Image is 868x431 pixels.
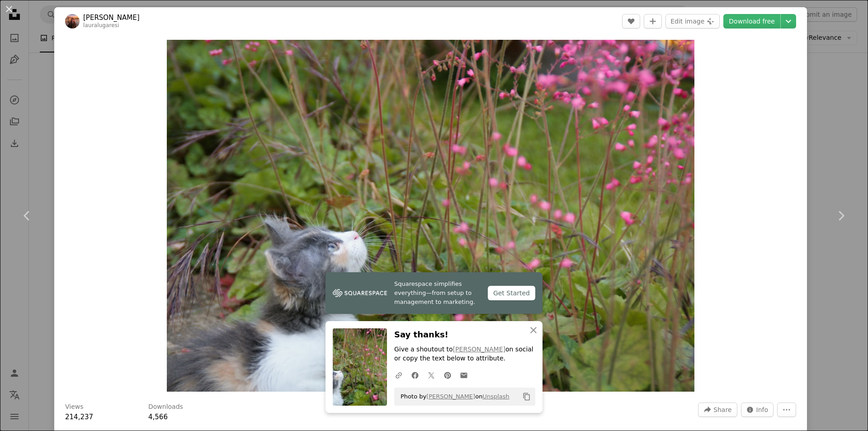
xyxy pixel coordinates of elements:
[83,22,119,28] a: lauralugaresi
[756,403,769,417] span: Info
[167,40,694,392] button: Zoom in on this image
[456,366,472,384] a: Share over email
[777,403,796,417] button: More Actions
[167,40,694,392] img: white and black cat on green grass during daytime
[426,393,475,400] a: [PERSON_NAME]
[723,14,780,28] a: Download free
[644,14,662,28] button: Add to Collection
[698,403,737,417] button: Share this image
[622,14,640,28] button: Like
[396,389,509,404] span: Photo by on
[394,279,481,307] span: Squarespace simplifies everything—from setup to management to marketing.
[65,413,93,421] span: 214,237
[148,413,168,421] span: 4,566
[325,272,542,314] a: Squarespace simplifies everything—from setup to management to marketing.Get Started
[394,345,535,363] p: Give a shoutout to on social or copy the text below to attribute.
[439,366,456,384] a: Share on Pinterest
[65,14,80,28] img: Go to Laura Lugaresi's profile
[741,403,774,417] button: Stats about this image
[519,389,534,404] button: Copy to clipboard
[814,172,868,259] a: Next
[65,403,84,412] h3: Views
[781,14,796,28] button: Choose download size
[665,14,720,28] button: Edit image
[394,328,535,341] h3: Say thanks!
[713,403,731,417] span: Share
[407,366,423,384] a: Share on Facebook
[83,13,140,22] a: [PERSON_NAME]
[423,366,439,384] a: Share on Twitter
[482,393,509,400] a: Unsplash
[148,403,183,412] h3: Downloads
[453,346,505,353] a: [PERSON_NAME]
[488,286,535,300] div: Get Started
[333,286,387,300] img: file-1747939142011-51e5cc87e3c9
